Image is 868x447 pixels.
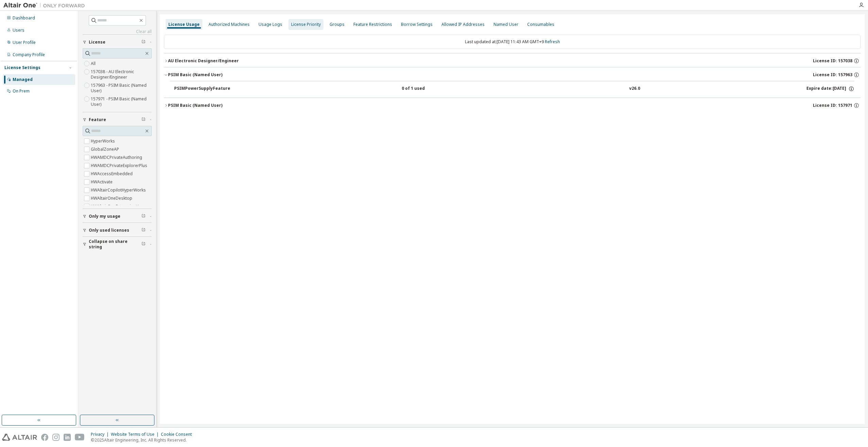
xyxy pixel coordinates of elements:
[401,22,433,27] div: Borrow Settings
[89,214,120,219] span: Only my usage
[91,437,196,443] p: © 2025 Altair Engineering, Inc. All Rights Reserved.
[141,228,146,233] span: Clear filter
[89,117,106,122] span: Feature
[168,103,222,108] div: PSIM Basic (Named User)
[353,22,392,27] div: Feature Restrictions
[13,88,30,94] div: On Prem
[208,22,250,27] div: Authorized Machines
[91,153,144,162] label: HWAMDCPrivateAuthoring
[164,67,861,82] button: PSIM Basic (Named User)License ID: 157963
[91,178,114,186] label: HWActivate
[91,145,120,153] label: GlobalZoneAP
[52,434,60,441] img: instagram.svg
[3,2,88,9] img: Altair One
[441,22,485,27] div: Allowed IP Addresses
[168,58,239,64] div: AU Electronic Designer/Engineer
[813,58,852,64] span: License ID: 157038
[91,95,152,109] label: 157971 - PSIM Basic (Named User)
[168,22,200,27] div: License Usage
[13,52,45,57] div: Company Profile
[164,35,861,49] div: Last updated at: [DATE] 11:43 AM GMT+9
[89,239,141,250] span: Collapse on share string
[164,53,861,68] button: AU Electronic Designer/EngineerLicense ID: 157038
[83,35,152,50] button: License
[2,434,37,441] img: altair_logo.svg
[89,39,105,45] span: License
[91,170,134,178] label: HWAccessEmbedded
[91,202,147,211] label: HWAltairOneEnterpriseUser
[91,137,116,145] label: HyperWorks
[402,86,463,92] div: 0 of 1 used
[527,22,554,27] div: Consumables
[83,112,152,127] button: Feature
[494,22,518,27] div: Named User
[164,98,861,113] button: PSIM Basic (Named User)License ID: 157971
[330,22,345,27] div: Groups
[806,86,854,92] div: Expire date: [DATE]
[813,103,852,108] span: License ID: 157971
[141,214,146,219] span: Clear filter
[91,60,97,68] label: All
[89,228,129,233] span: Only used licenses
[83,223,152,238] button: Only used licenses
[111,432,161,437] div: Website Terms of Use
[141,242,146,247] span: Clear filter
[141,117,146,122] span: Clear filter
[168,72,222,78] div: PSIM Basic (Named User)
[4,65,40,70] div: License Settings
[64,434,71,441] img: linkedin.svg
[291,22,321,27] div: License Priority
[141,39,146,45] span: Clear filter
[545,39,560,45] a: Refresh
[629,86,640,92] div: v26.0
[91,194,134,202] label: HWAltairOneDesktop
[75,434,85,441] img: youtube.svg
[91,162,149,170] label: HWAMDCPrivateExplorerPlus
[161,432,196,437] div: Cookie Consent
[91,81,152,95] label: 157963 - PSIM Basic (Named User)
[91,68,152,81] label: 157038 - AU Electronic Designer/Engineer
[83,237,152,252] button: Collapse on share string
[41,434,48,441] img: facebook.svg
[13,40,36,45] div: User Profile
[13,77,33,82] div: Managed
[174,86,235,92] div: PSIMPowerSupplyFeature
[174,81,854,96] button: PSIMPowerSupplyFeature0 of 1 usedv26.0Expire date:[DATE]
[13,15,35,21] div: Dashboard
[258,22,282,27] div: Usage Logs
[13,28,24,33] div: Users
[83,29,152,34] a: Clear all
[91,186,147,194] label: HWAltairCopilotHyperWorks
[91,432,111,437] div: Privacy
[813,72,852,78] span: License ID: 157963
[83,209,152,224] button: Only my usage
